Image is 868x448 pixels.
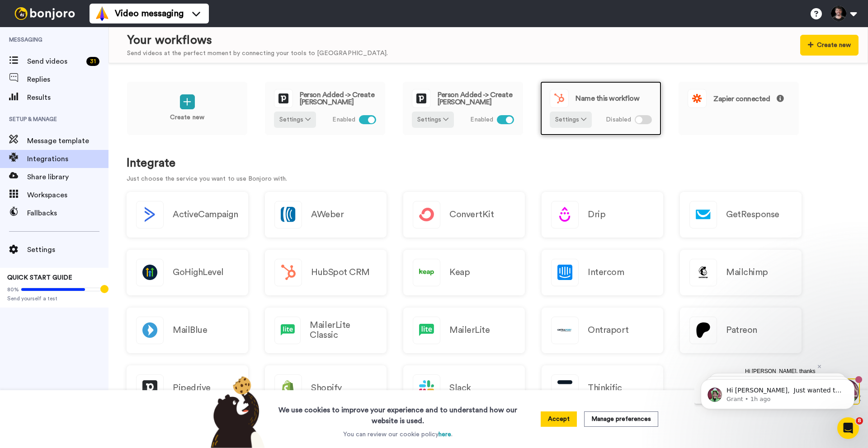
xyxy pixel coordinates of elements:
a: Ontraport [542,308,663,353]
p: Create new [170,113,204,122]
span: Send yourself a test [7,295,101,302]
a: Mailchimp [680,250,802,295]
img: logo_intercom.svg [552,259,578,286]
img: logo_zapier.svg [688,89,706,107]
iframe: Intercom live chat [837,417,859,439]
span: Enabled [470,115,493,125]
p: Message from Grant, sent 1h ago [39,35,156,43]
img: logo_hubspot.svg [550,89,568,107]
img: logo_mailerlite.svg [413,317,440,344]
h2: Thinkific [588,383,622,393]
iframe: Intercom notifications message [687,360,868,424]
img: logo_activecampaign.svg [137,201,163,228]
span: Message template [27,135,108,146]
img: logo_aweber.svg [275,201,302,228]
span: Name this workflow [576,95,639,102]
img: logo_gohighlevel.png [137,259,163,286]
h2: ActiveCampaign [173,210,238,219]
span: Disabled [606,115,631,125]
div: 31 [86,57,99,66]
span: QUICK START GUIDE [7,275,72,281]
h2: MailBlue [173,325,207,335]
img: logo_slack.svg [413,375,440,401]
img: logo_hubspot.svg [275,259,302,286]
h2: GoHighLevel [173,267,224,277]
h3: We use cookies to improve your experience and to understand how our website is used. [269,399,526,426]
div: Tooltip anchor [100,285,108,293]
a: Zapier connected [678,81,799,135]
img: logo_patreon.svg [690,317,717,344]
span: Share library [27,172,108,182]
img: logo_mailblue.png [137,317,163,344]
a: Patreon [680,308,802,353]
span: Enabled [332,115,355,125]
span: Person Added -> Create [PERSON_NAME] [438,91,514,106]
h2: Drip [588,210,605,219]
a: here [439,431,451,438]
a: Drip [542,192,663,238]
a: Pipedrive [127,365,248,411]
span: Zapier connected [713,95,784,103]
a: MailerLite Classic [265,308,387,353]
a: GetResponse [680,192,802,238]
h2: HubSpot CRM [311,267,370,277]
img: logo_pipedrive.png [137,375,163,401]
img: bear-with-cookie.png [203,376,269,448]
button: Settings [550,112,592,128]
a: MailerLite [403,308,525,353]
a: MailBlue [127,308,248,353]
a: HubSpot CRM [265,250,387,295]
img: logo_convertkit.svg [413,201,440,228]
img: logo_ontraport.svg [552,317,578,344]
img: logo_pipedrive.png [412,89,430,107]
img: mute-white.svg [29,29,40,40]
span: Hi [PERSON_NAME], thanks for joining us with a paid account! Wanted to say thanks in person, so p... [51,8,122,72]
span: Hi [PERSON_NAME], Just wanted to check in as you've been with us at [GEOGRAPHIC_DATA] for about 4... [39,26,156,204]
h2: GetResponse [726,210,779,219]
h1: Integrate [127,157,850,170]
h2: Mailchimp [726,267,768,277]
span: Video messaging [115,7,184,20]
img: logo_mailerlite.svg [275,317,300,344]
div: Send videos at the perfect moment by connecting your tools to [GEOGRAPHIC_DATA]. [127,49,388,58]
h2: Patreon [726,325,757,335]
span: Person Added -> Create [PERSON_NAME] [300,91,376,106]
span: Replies [27,74,108,85]
button: Settings [412,112,454,128]
img: logo_thinkific.svg [552,375,578,401]
div: Your workflows [127,32,388,49]
p: Just choose the service you want to use Bonjoro with. [127,174,850,184]
span: Fallbacks [27,208,108,219]
span: Settings [27,244,108,255]
button: ActiveCampaign [127,192,248,238]
span: Send videos [27,56,83,67]
button: Manage preferences [584,411,658,427]
a: Intercom [542,250,663,295]
a: Create new [127,81,248,135]
img: logo_pipedrive.png [274,89,292,107]
a: Person Added -> Create [PERSON_NAME]Settings Enabled [264,81,386,135]
a: Slack [403,365,525,411]
a: AWeber [265,192,387,238]
button: Settings [274,112,316,128]
img: logo_shopify.svg [275,375,302,401]
h2: Keap [449,267,470,277]
h2: Intercom [588,267,624,277]
span: Workspaces [27,190,108,201]
h2: Pipedrive [173,383,211,393]
span: Integrations [27,154,108,164]
img: vm-color.svg [95,6,109,21]
a: ConvertKit [403,192,525,238]
h2: ConvertKit [449,210,494,219]
h2: AWeber [311,210,344,219]
span: 8 [856,417,863,425]
button: Create new [800,35,859,56]
p: You can review our cookie policy . [343,430,453,439]
img: 3183ab3e-59ed-45f6-af1c-10226f767056-1659068401.jpg [1,2,25,26]
img: logo_keap.svg [413,259,440,286]
button: Accept [541,411,577,427]
a: Shopify [265,365,387,411]
img: bj-logo-header-white.svg [11,7,79,20]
